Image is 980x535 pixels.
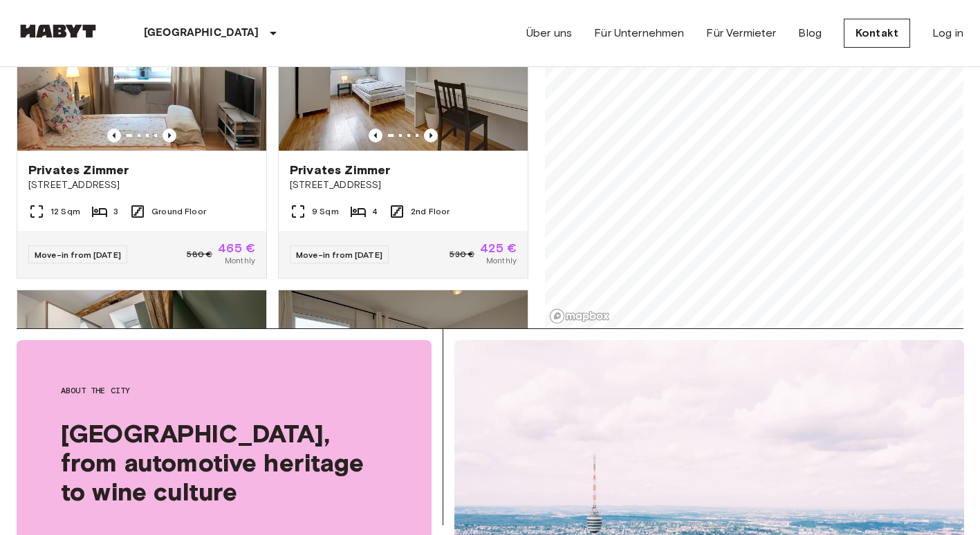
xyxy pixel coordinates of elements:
[372,205,378,218] span: 4
[932,25,963,41] a: Log in
[113,205,118,218] span: 3
[296,250,382,260] span: Move-in from [DATE]
[844,19,910,48] a: Kontakt
[187,248,212,261] span: 580 €
[17,290,266,456] img: Marketing picture of unit DE-09-016-001-05HF
[798,25,822,41] a: Blog
[411,205,450,218] span: 2nd Floor
[526,25,572,41] a: Über uns
[225,254,255,267] span: Monthly
[144,25,259,41] p: [GEOGRAPHIC_DATA]
[424,129,438,142] button: Previous image
[28,162,129,178] span: Privates Zimmer
[61,419,387,506] span: [GEOGRAPHIC_DATA], from automotive heritage to wine culture
[312,205,339,218] span: 9 Sqm
[279,290,528,456] img: Marketing picture of unit DE-09-006-05M
[17,24,100,38] img: Habyt
[107,129,121,142] button: Previous image
[594,25,684,41] a: Für Unternehmen
[290,162,390,178] span: Privates Zimmer
[290,178,517,192] span: [STREET_ADDRESS]
[28,178,255,192] span: [STREET_ADDRESS]
[218,242,255,254] span: 465 €
[706,25,776,41] a: Für Vermieter
[369,129,382,142] button: Previous image
[486,254,517,267] span: Monthly
[35,250,121,260] span: Move-in from [DATE]
[450,248,474,261] span: 530 €
[163,129,176,142] button: Previous image
[151,205,206,218] span: Ground Floor
[549,308,610,324] a: Mapbox logo
[61,384,387,397] span: About the city
[50,205,80,218] span: 12 Sqm
[480,242,517,254] span: 425 €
